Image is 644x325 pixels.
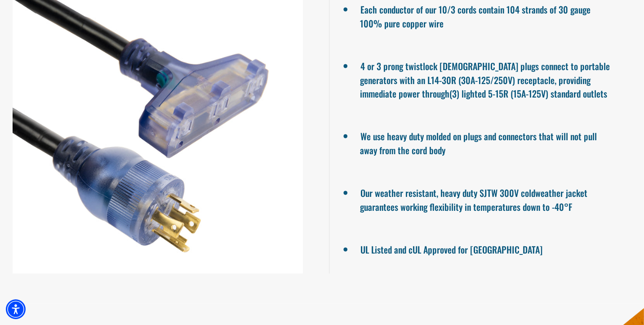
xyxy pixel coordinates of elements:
[360,57,613,100] li: 4 or 3 prong twistlock [DEMOGRAPHIC_DATA] plugs connect to portable generators with an L14-30R (3...
[360,240,613,257] li: UL Listed and cUL Approved for [GEOGRAPHIC_DATA]
[6,299,26,319] div: Accessibility Menu
[360,184,613,214] li: Our weather resistant, heavy duty SJTW 300V coldweather jacket guarantees working flexibility in ...
[360,0,613,30] li: Each conductor of our 10/3 cords contain 104 strands of 30 gauge 100% pure copper wire
[360,127,613,157] li: We use heavy duty molded on plugs and connectors that will not pull away from the cord body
